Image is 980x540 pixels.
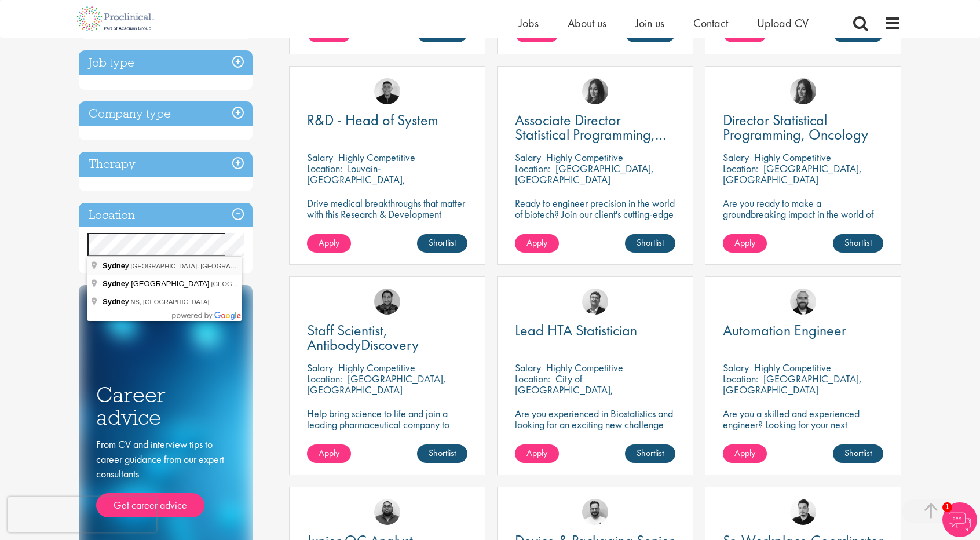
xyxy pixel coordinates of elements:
[374,78,400,104] img: Christian Andersen
[319,447,339,459] span: Apply
[723,323,883,338] a: Automation Engineer
[319,236,339,249] span: Apply
[833,444,883,463] a: Shortlist
[211,280,347,287] span: [GEOGRAPHIC_DATA], [GEOGRAPHIC_DATA]
[833,234,883,253] a: Shortlist
[307,113,467,127] a: R&D - Head of System
[790,289,816,315] img: Jordan Kiely
[307,372,446,396] p: [GEOGRAPHIC_DATA], [GEOGRAPHIC_DATA]
[79,50,253,75] h3: Job type
[307,198,467,231] p: Drive medical breakthroughs that matter with this Research & Development position!
[942,502,977,537] img: Chatbot
[723,408,883,452] p: Are you a skilled and experienced engineer? Looking for your next opportunity to assist with impa...
[307,320,419,355] span: Staff Scientist, AntibodyDiscovery
[546,151,623,164] p: Highly Competitive
[79,203,253,228] h3: Location
[307,361,333,374] span: Salary
[515,372,613,407] p: City of [GEOGRAPHIC_DATA], [GEOGRAPHIC_DATA]
[693,16,728,31] a: Contact
[515,113,675,142] a: Associate Director Statistical Programming, Oncology
[723,320,846,340] span: Automation Engineer
[103,279,125,288] span: Sydne
[307,110,438,130] span: R&D - Head of System
[723,361,749,374] span: Salary
[526,236,547,249] span: Apply
[417,234,467,253] a: Shortlist
[754,361,831,374] p: Highly Competitive
[942,502,952,512] span: 1
[374,289,400,315] img: Mike Raletz
[519,16,539,31] a: Jobs
[568,16,606,31] a: About us
[515,234,559,253] a: Apply
[307,151,333,164] span: Salary
[103,279,211,288] span: y [GEOGRAPHIC_DATA]
[79,152,253,177] h3: Therapy
[723,110,868,144] span: Director Statistical Programming, Oncology
[757,16,809,31] span: Upload CV
[526,447,547,459] span: Apply
[723,234,767,253] a: Apply
[515,162,654,186] p: [GEOGRAPHIC_DATA], [GEOGRAPHIC_DATA]
[307,234,351,253] a: Apply
[307,372,342,385] span: Location:
[790,78,816,104] img: Heidi Hennigan
[754,151,831,164] p: Highly Competitive
[515,444,559,463] a: Apply
[96,437,235,517] div: From CV and interview tips to career guidance from our expert consultants
[103,297,131,306] span: y
[625,444,675,463] a: Shortlist
[8,497,156,532] iframe: reCAPTCHA
[515,323,675,338] a: Lead HTA Statistician
[515,408,675,452] p: Are you experienced in Biostatistics and looking for an exciting new challenge where you can assi...
[374,499,400,525] img: Ashley Bennett
[515,372,550,385] span: Location:
[723,162,862,186] p: [GEOGRAPHIC_DATA], [GEOGRAPHIC_DATA]
[635,16,664,31] a: Join us
[515,361,541,374] span: Salary
[103,261,131,270] span: y
[734,447,755,459] span: Apply
[103,297,125,306] span: Sydne
[79,101,253,126] h3: Company type
[515,320,637,340] span: Lead HTA Statistician
[515,151,541,164] span: Salary
[307,444,351,463] a: Apply
[723,372,758,385] span: Location:
[790,499,816,525] img: Anderson Maldonado
[131,298,210,305] span: NS, [GEOGRAPHIC_DATA]
[96,384,235,428] h3: Career advice
[723,372,862,396] p: [GEOGRAPHIC_DATA], [GEOGRAPHIC_DATA]
[307,323,467,352] a: Staff Scientist, AntibodyDiscovery
[307,162,405,197] p: Louvain-[GEOGRAPHIC_DATA], [GEOGRAPHIC_DATA]
[96,493,204,517] a: Get career advice
[515,198,675,253] p: Ready to engineer precision in the world of biotech? Join our client's cutting-edge team and play...
[515,162,550,175] span: Location:
[582,289,608,315] img: Tom Magenis
[546,361,623,374] p: Highly Competitive
[582,499,608,525] img: Emile De Beer
[723,198,883,253] p: Are you ready to make a groundbreaking impact in the world of biotechnology? Join a growing compa...
[625,234,675,253] a: Shortlist
[131,262,267,269] span: [GEOGRAPHIC_DATA], [GEOGRAPHIC_DATA]
[723,162,758,175] span: Location:
[338,151,415,164] p: Highly Competitive
[723,444,767,463] a: Apply
[723,151,749,164] span: Salary
[515,110,666,159] span: Associate Director Statistical Programming, Oncology
[417,444,467,463] a: Shortlist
